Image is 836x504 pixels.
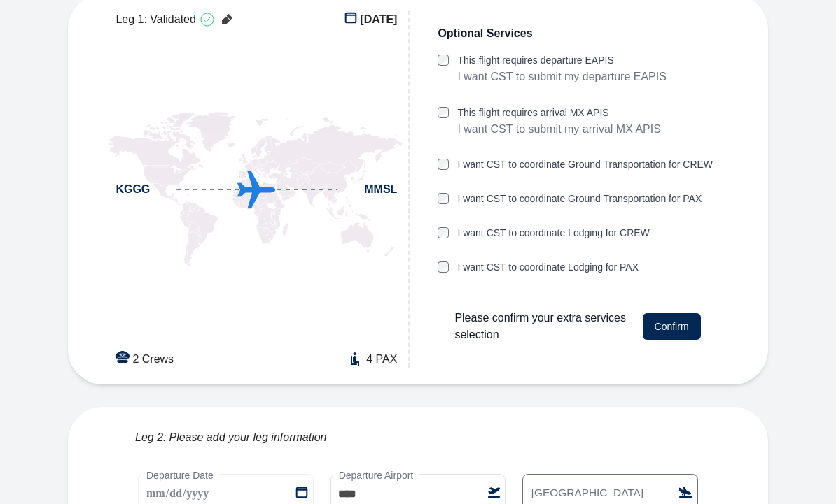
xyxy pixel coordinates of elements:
[457,226,649,240] label: I want CST to coordinate Lodging for CREW
[457,157,713,172] label: I want CST to coordinate Ground Transportation for CREW
[366,351,397,368] span: 4 PAX
[132,351,174,368] span: 2 Crews
[457,68,667,86] p: I want CST to submit my departure EAPIS
[457,106,660,120] label: This flight requires arrival MX APIS
[457,192,702,206] label: I want CST to coordinate Ground Transportation for PAX
[454,310,631,343] span: Please confirm your extra services selection
[457,260,639,275] label: I want CST to coordinate Lodging for PAX
[141,468,219,482] label: Departure Date
[333,468,419,482] label: Departure Airport
[364,181,397,198] span: MMSL
[525,484,650,500] label: [GEOGRAPHIC_DATA]
[457,53,667,68] label: This flight requires departure EAPIS
[457,120,660,138] p: I want CST to submit my arrival MX APIS
[135,429,166,446] span: Leg 2:
[169,429,326,446] span: Please add your leg information
[360,11,397,28] span: [DATE]
[643,313,701,340] button: Confirm
[116,181,150,198] span: KGGG
[116,11,195,28] span: Leg 1: Validated
[438,25,532,42] span: Optional Services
